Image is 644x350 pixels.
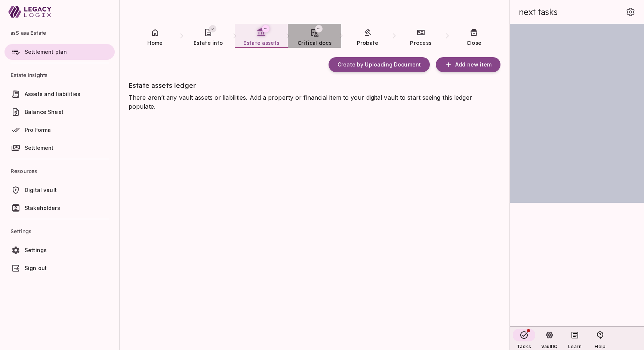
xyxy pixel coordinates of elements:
span: Sign out [25,265,47,271]
span: Critical docs [298,40,332,46]
span: asS asa Estate [10,24,109,42]
span: Estate info [194,40,223,46]
span: Tasks [517,344,531,349]
span: Add new item [455,61,492,68]
a: Settlement [4,140,115,156]
span: There aren’t any vault assets or liabilities. Add a property or financial item to your digital va... [129,94,474,110]
span: Estate assets [243,40,279,46]
span: Balance Sheet [25,109,64,115]
a: Stakeholders [4,200,115,216]
span: Pro Forma [25,127,51,133]
a: Pro Forma [4,122,115,138]
a: Digital vault [4,182,115,198]
span: Help [595,344,606,349]
span: Learn [568,344,582,349]
span: Estate assets ledger [129,81,196,90]
span: Close [466,40,482,46]
span: Digital vault [25,187,57,193]
span: Settings [25,247,47,253]
span: VaultIQ [541,344,558,349]
span: Create by Uploading Document [338,61,421,68]
a: Balance Sheet [4,104,115,120]
button: Add new item [436,57,500,72]
span: Settlement [25,145,54,151]
a: Settings [4,242,115,258]
span: Assets and liabilities [25,91,80,97]
span: Probate [357,40,379,46]
span: Home [147,40,163,46]
span: Settings [10,222,109,240]
span: Stakeholders [25,205,60,211]
span: Estate insights [10,66,109,84]
button: Create by Uploading Document [329,57,430,72]
span: Settlement plan [25,49,67,55]
span: Resources [10,162,109,180]
a: Settlement plan [4,44,115,60]
a: Sign out [4,260,115,276]
a: Assets and liabilities [4,86,115,102]
span: Process [410,40,431,46]
span: next tasks [519,7,558,17]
